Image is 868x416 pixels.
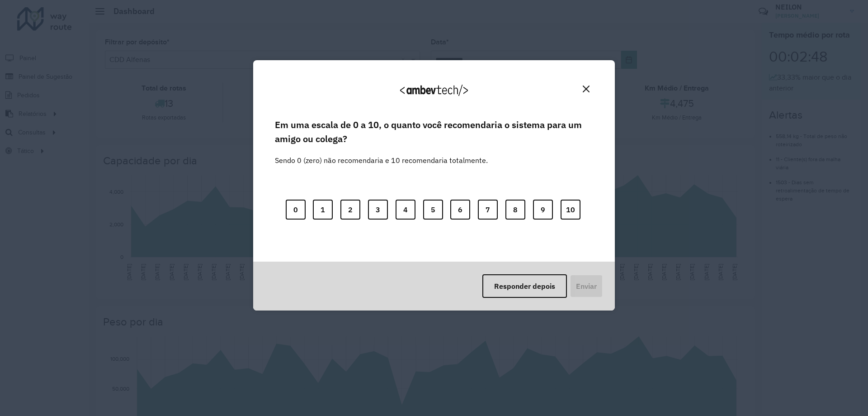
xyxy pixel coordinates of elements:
[450,200,470,220] button: 6
[340,200,360,220] button: 2
[313,200,333,220] button: 1
[423,200,443,220] button: 5
[275,118,593,146] label: Em uma escala de 0 a 10, o quanto você recomendaria o sistema para um amigo ou colega?
[368,200,388,220] button: 3
[396,200,415,220] button: 4
[286,200,306,220] button: 0
[505,200,525,220] button: 8
[561,200,580,220] button: 10
[583,86,590,92] img: Close
[275,144,488,166] label: Sendo 0 (zero) não recomendaria e 10 recomendaria totalmente.
[482,274,567,298] button: Responder depois
[533,200,553,220] button: 9
[478,200,498,220] button: 7
[400,85,468,96] img: Logo Ambevtech
[579,82,593,96] button: Close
